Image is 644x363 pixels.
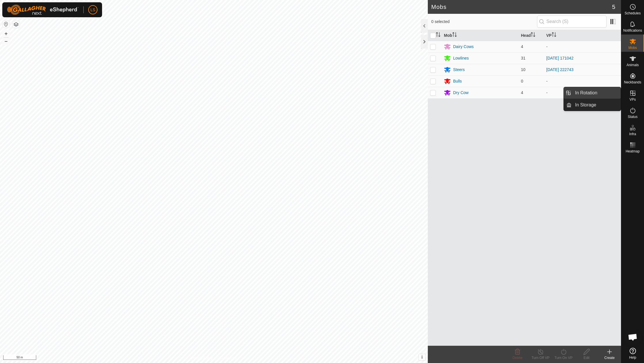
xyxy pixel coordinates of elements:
div: Turn On VP [552,355,575,360]
button: – [3,38,9,45]
span: Animals [626,63,639,67]
button: + [3,30,9,37]
span: Heatmap [626,150,640,153]
a: Privacy Policy [191,356,213,361]
div: Open chat [624,328,641,346]
span: LS [90,7,95,13]
span: Infra [629,132,636,136]
div: Steers [453,67,465,73]
a: [DATE] 222743 [546,67,574,72]
a: Help [621,345,644,362]
span: 4 [521,90,523,95]
img: Gallagher Logo [7,5,79,15]
div: Lowlines [453,55,469,61]
button: Reset Map [3,21,9,28]
td: - [544,87,621,98]
span: 4 [521,44,523,49]
input: Search (S) [537,16,607,28]
p-sorticon: Activate to sort [552,33,556,38]
div: Dairy Cows [453,44,474,50]
div: Dry Cow [453,90,469,96]
a: [DATE] 171042 [546,56,574,60]
p-sorticon: Activate to sort [531,33,535,38]
a: In Rotation [572,87,621,99]
span: 0 selected [431,19,537,25]
th: Head [519,30,544,41]
span: In Rotation [575,89,597,96]
span: Mobs [628,46,637,49]
span: Status [628,115,637,119]
th: Mob [442,30,519,41]
th: VP [544,30,621,41]
div: Edit [575,355,598,360]
span: In Storage [575,102,596,108]
span: i [421,355,423,360]
h2: Mobs [431,3,612,10]
span: Neckbands [624,81,641,84]
span: 10 [521,67,526,72]
p-sorticon: Activate to sort [436,33,440,38]
a: In Storage [572,99,621,111]
td: - [544,41,621,52]
a: Contact Us [220,356,237,361]
div: Bulls [453,78,462,84]
span: Help [629,356,636,359]
button: Map Layers [13,21,20,28]
span: 31 [521,56,526,60]
li: In Storage [564,99,621,111]
span: Schedules [624,12,641,15]
li: In Rotation [564,87,621,99]
span: Delete [513,356,523,360]
span: 5 [612,3,615,11]
span: 0 [521,79,523,83]
button: i [419,354,425,360]
p-sorticon: Activate to sort [452,33,457,38]
td: - [544,75,621,87]
div: Create [598,355,621,360]
span: VPs [629,98,636,101]
div: Turn Off VP [529,355,552,360]
span: Notifications [623,29,642,32]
